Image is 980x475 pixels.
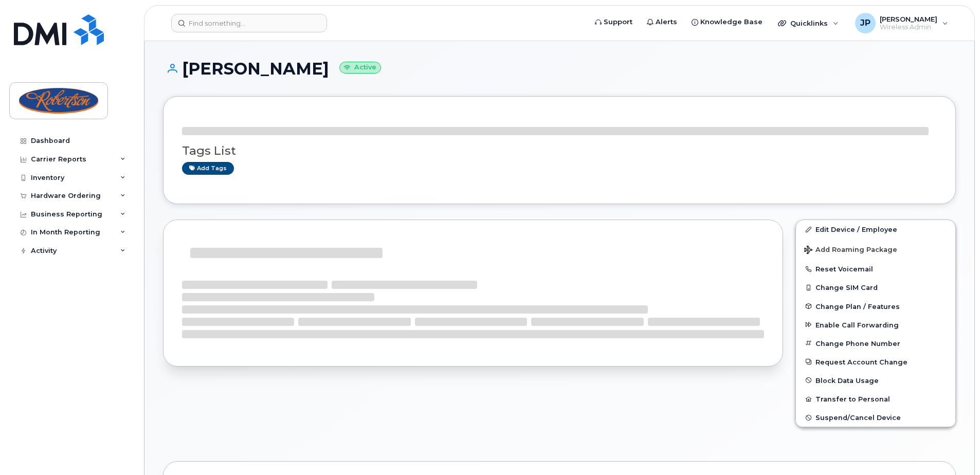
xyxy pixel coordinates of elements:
button: Change Plan / Features [796,297,955,316]
button: Request Account Change [796,353,955,371]
button: Suspend/Cancel Device [796,408,955,427]
span: Enable Call Forwarding [815,321,899,328]
h3: Tags List [182,144,937,157]
button: Enable Call Forwarding [796,316,955,334]
button: Add Roaming Package [796,239,955,260]
span: Suspend/Cancel Device [815,414,901,422]
span: Add Roaming Package [804,246,897,255]
button: Block Data Usage [796,371,955,390]
button: Change SIM Card [796,278,955,297]
button: Reset Voicemail [796,260,955,278]
a: Add tags [182,162,234,175]
h1: [PERSON_NAME] [163,60,956,78]
a: Edit Device / Employee [796,220,955,239]
button: Change Phone Number [796,334,955,353]
button: Transfer to Personal [796,390,955,408]
small: Active [339,62,381,74]
span: Change Plan / Features [815,302,900,310]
